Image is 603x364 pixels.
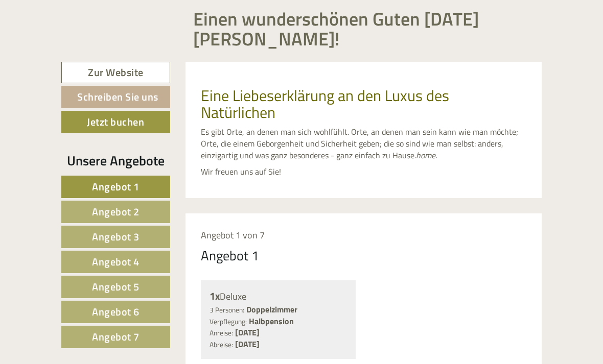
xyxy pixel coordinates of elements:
b: [DATE] [235,338,260,350]
span: Angebot 1 von 7 [201,228,265,242]
span: Angebot 5 [92,279,140,295]
div: Deluxe [210,289,347,304]
p: Wir freuen uns auf Sie! [201,166,527,178]
small: 10:33 [15,50,158,57]
h1: Einen wunderschönen Guten [DATE] [PERSON_NAME]! [193,9,535,49]
span: Angebot 6 [92,304,140,320]
small: 10:34 [122,94,311,102]
div: Sie [122,63,311,71]
div: Das DZ Natura oder Deluxe würden für uns in Frage kommen, aber da ich online einen anderen Preis ... [117,106,318,172]
small: 10:35 [122,163,311,170]
b: 1x [210,288,220,304]
em: home. [416,149,437,161]
small: Verpflegung: [210,317,247,327]
a: Schreiben Sie uns [61,86,170,108]
a: Zur Website [61,62,170,84]
div: Hallo, beinhaltet dieses Angebot schon das 7=6 Angebot für [DATE]? [117,61,318,103]
p: Es gibt Orte, an denen man sich wohlfühlt. Orte, an denen man sein kann wie man möchte; Orte, die... [201,126,527,161]
button: Senden [260,264,326,287]
span: Angebot 1 [92,179,140,195]
small: 3 Personen: [210,305,244,315]
b: Halbpension [249,315,294,327]
span: Angebot 7 [92,329,140,345]
small: Abreise: [210,339,233,350]
div: [DATE] [145,8,181,25]
span: Angebot 2 [92,204,140,220]
b: [DATE] [235,326,260,338]
b: Doppelzimmer [246,303,297,316]
div: Guten Tag, wie können wir Ihnen helfen? [8,28,163,59]
span: Angebot 4 [92,254,140,270]
div: Sie [122,108,311,116]
a: Jetzt buchen [61,111,170,133]
div: [GEOGRAPHIC_DATA] [15,30,158,38]
small: Anreise: [210,328,233,338]
span: Eine Liebeserklärung an den Luxus des Natürlichen [201,84,449,124]
span: Angebot 3 [92,229,140,245]
div: Angebot 1 [201,246,259,265]
div: Unsere Angebote [61,151,170,170]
